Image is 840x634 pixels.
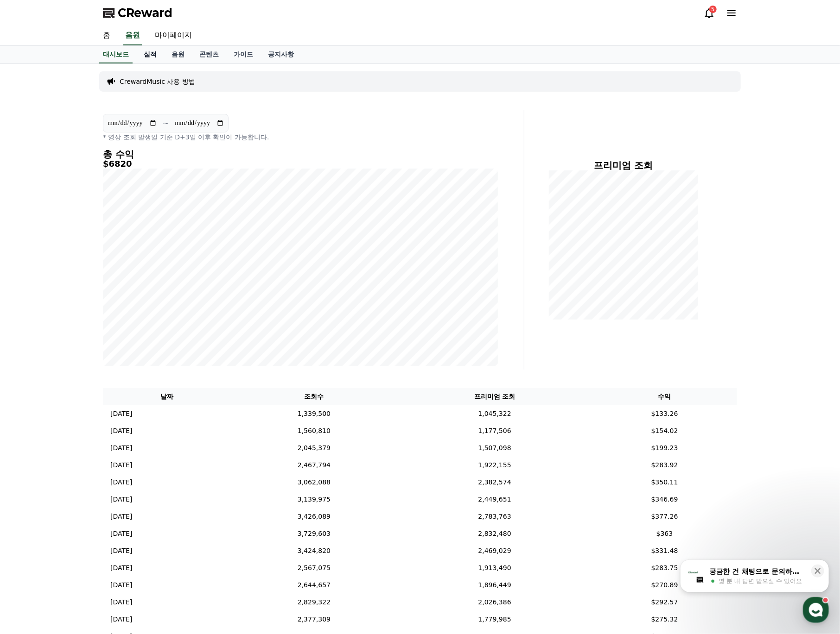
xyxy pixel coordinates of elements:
td: 2,382,574 [397,474,592,491]
td: 1,779,985 [397,611,592,628]
p: [DATE] [110,546,132,556]
a: 공지사항 [261,46,301,63]
td: $350.11 [592,474,737,491]
h4: 프리미엄 조회 [532,160,715,170]
a: 음원 [164,46,192,63]
td: 1,896,449 [397,577,592,594]
td: 3,139,975 [231,491,397,508]
td: 3,062,088 [231,474,397,491]
span: 대화 [85,308,96,315]
td: $363 [592,525,737,542]
h5: $6820 [103,159,498,169]
a: 홈 [95,26,118,45]
td: 3,729,603 [231,525,397,542]
p: [DATE] [110,563,132,573]
a: 가이드 [226,46,261,63]
td: $283.75 [592,559,737,577]
p: [DATE] [110,615,132,624]
a: 콘텐츠 [192,46,226,63]
td: $133.26 [592,405,737,422]
td: 1,922,155 [397,457,592,474]
td: $154.02 [592,422,737,439]
a: 실적 [136,46,164,63]
td: $346.69 [592,491,737,508]
th: 날짜 [103,388,231,405]
th: 수익 [592,388,737,405]
a: 음원 [123,26,142,45]
td: 1,177,506 [397,422,592,439]
td: $283.92 [592,457,737,474]
th: 프리미엄 조회 [397,388,592,405]
td: 1,339,500 [231,405,397,422]
td: $199.23 [592,439,737,457]
td: 2,469,029 [397,542,592,559]
td: 2,829,322 [231,594,397,611]
td: 2,783,763 [397,508,592,525]
a: 홈 [3,294,61,317]
td: 2,832,480 [397,525,592,542]
td: $292.57 [592,594,737,611]
p: [DATE] [110,580,132,590]
td: 2,377,309 [231,611,397,628]
a: 마이페이지 [147,26,199,45]
p: [DATE] [110,460,132,470]
td: 2,026,386 [397,594,592,611]
p: [DATE] [110,495,132,504]
td: $275.32 [592,611,737,628]
td: 2,567,075 [231,559,397,577]
span: 홈 [29,308,35,315]
p: * 영상 조회 발생일 기준 D+3일 이후 확인이 가능합니다. [103,132,498,142]
td: 1,913,490 [397,559,592,577]
span: 설정 [143,308,154,315]
p: [DATE] [110,529,132,539]
a: CReward [103,6,172,20]
th: 조회수 [231,388,397,405]
td: 3,424,820 [231,542,397,559]
td: 2,449,651 [397,491,592,508]
td: 1,507,098 [397,439,592,457]
td: 2,045,379 [231,439,397,457]
a: CrewardMusic 사용 방법 [120,77,195,86]
span: CReward [118,6,172,20]
td: $377.26 [592,508,737,525]
a: 5 [704,7,715,19]
td: 3,426,089 [231,508,397,525]
p: [DATE] [110,409,132,419]
p: [DATE] [110,512,132,521]
p: [DATE] [110,597,132,607]
td: $331.48 [592,542,737,559]
p: [DATE] [110,477,132,487]
div: 5 [709,6,717,13]
h4: 총 수익 [103,149,498,159]
a: 대화 [61,294,120,317]
td: 2,644,657 [231,577,397,594]
p: [DATE] [110,443,132,453]
p: [DATE] [110,426,132,436]
p: ~ [163,118,169,129]
td: 1,560,810 [231,422,397,439]
td: 2,467,794 [231,457,397,474]
td: $270.89 [592,577,737,594]
a: 대시보드 [99,46,133,63]
a: 설정 [120,294,178,317]
td: 1,045,322 [397,405,592,422]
